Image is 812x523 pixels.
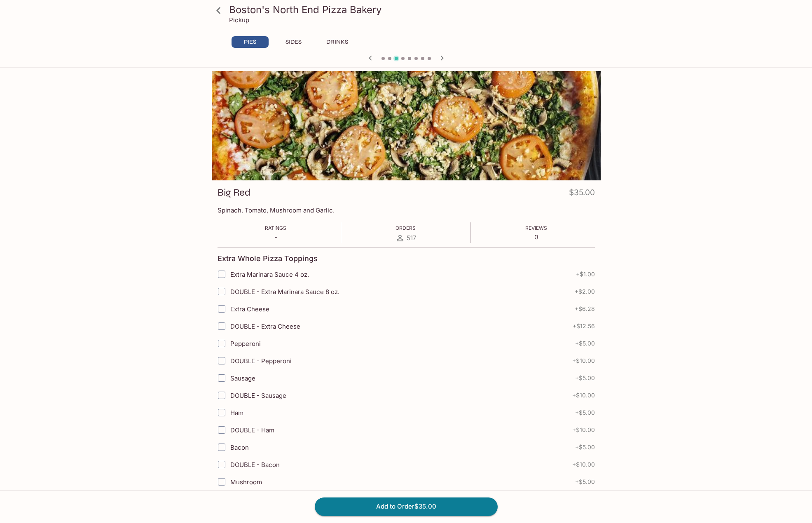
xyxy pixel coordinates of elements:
p: Spinach, Tomato, Mushroom and Garlic. [218,206,595,214]
span: Sausage [230,374,255,382]
span: + $1.00 [576,271,595,278]
span: + $5.00 [575,444,595,451]
span: + $2.00 [575,288,595,295]
span: Ham [230,409,243,417]
span: + $5.00 [575,375,595,381]
span: + $5.00 [575,409,595,416]
span: Extra Cheese [230,305,269,313]
span: Orders [395,225,416,231]
span: Pepperoni [230,340,261,348]
p: 0 [525,233,547,241]
div: Big Red [212,71,601,180]
span: + $10.00 [572,357,595,364]
span: + $10.00 [572,392,595,399]
button: PIES [232,36,269,48]
span: + $5.00 [575,479,595,485]
span: DOUBLE - Extra Cheese [230,322,300,330]
span: + $12.56 [573,323,595,329]
h4: $35.00 [569,186,595,202]
span: + $10.00 [572,461,595,468]
span: + $5.00 [575,340,595,347]
p: - [265,233,286,241]
span: + $10.00 [572,427,595,433]
button: Add to Order$35.00 [315,497,498,516]
span: 517 [407,234,416,242]
button: SIDES [275,36,312,48]
span: Ratings [265,225,286,231]
span: Extra Marinara Sauce 4 oz. [230,271,309,278]
span: + $6.28 [575,306,595,312]
h3: Boston's North End Pizza Bakery [229,3,597,16]
span: Bacon [230,444,249,451]
span: DOUBLE - Ham [230,426,274,434]
p: Pickup [229,16,249,24]
span: Reviews [525,225,547,231]
span: DOUBLE - Pepperoni [230,357,292,365]
span: DOUBLE - Sausage [230,392,286,399]
button: DRINKS [319,36,356,48]
span: DOUBLE - Extra Marinara Sauce 8 oz. [230,288,339,296]
span: Mushroom [230,478,262,486]
span: DOUBLE - Bacon [230,461,280,469]
h3: Big Red [218,186,250,199]
h4: Extra Whole Pizza Toppings [218,254,318,263]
